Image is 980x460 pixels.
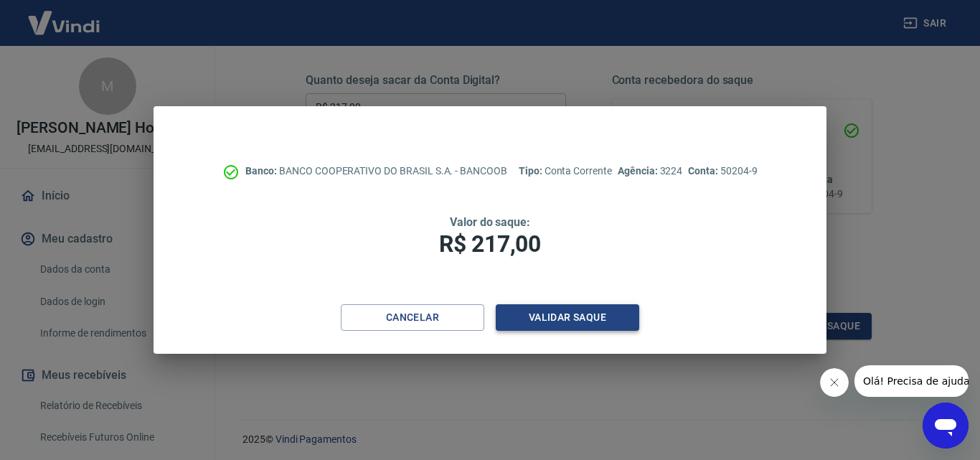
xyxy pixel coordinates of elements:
[450,215,530,229] span: Valor do saque:
[496,304,639,331] button: Validar saque
[618,164,682,179] p: 3224
[688,165,720,177] span: Conta:
[341,304,484,331] button: Cancelar
[9,10,121,22] span: Olá! Precisa de ajuda?
[245,164,507,179] p: BANCO COOPERATIVO DO BRASIL S.A. - BANCOOB
[854,365,969,397] iframe: Mensagem da empresa
[245,165,279,177] span: Banco:
[688,164,757,179] p: 50204-9
[519,165,545,177] span: Tipo:
[519,164,612,179] p: Conta Corrente
[439,230,541,258] span: R$ 217,00
[820,368,849,397] iframe: Fechar mensagem
[923,403,969,449] iframe: Botão para abrir a janela de mensagens
[618,165,660,177] span: Agência:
